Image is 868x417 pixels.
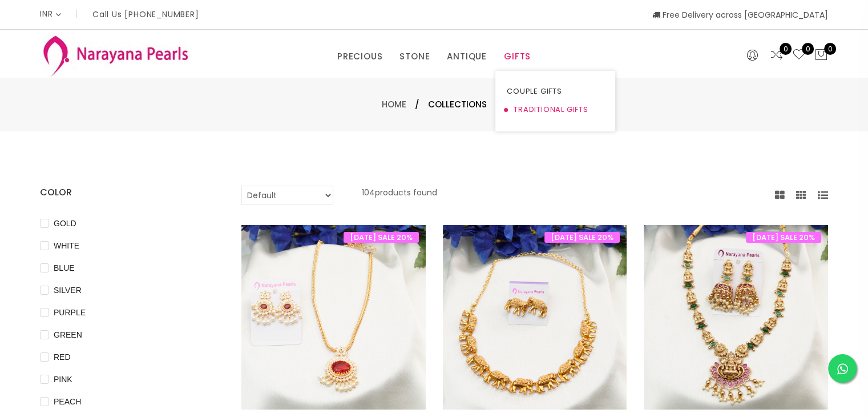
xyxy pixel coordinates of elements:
span: WHITE [49,239,84,252]
span: [DATE] SALE 20% [544,232,620,243]
a: Home [382,98,406,110]
a: ANTIQUE [447,48,487,65]
span: PEACH [49,395,86,408]
span: RED [49,351,75,363]
span: [DATE] SALE 20% [746,232,821,243]
a: 0 [770,48,784,63]
a: PRECIOUS [337,48,382,65]
h4: COLOR [40,186,207,199]
a: TRADITIONAL GIFTS [507,101,604,119]
span: GREEN [49,328,87,341]
span: 0 [780,43,792,55]
span: BLUE [49,262,79,274]
a: 0 [792,48,806,63]
span: GOLD [49,217,81,230]
a: GIFTS [504,48,531,65]
span: [DATE] SALE 20% [344,232,419,243]
p: 104 products found [362,186,437,205]
span: 0 [824,43,836,55]
span: / [415,98,419,111]
span: Collections [428,98,487,111]
p: Call Us [PHONE_NUMBER] [92,10,199,18]
span: PURPLE [49,306,90,319]
a: COUPLE GIFTS [507,82,604,101]
span: Free Delivery across [GEOGRAPHIC_DATA] [652,9,828,21]
span: 0 [802,43,814,55]
span: SILVER [49,284,86,296]
span: PINK [49,373,77,386]
a: STONE [399,48,430,65]
button: 0 [814,48,828,63]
